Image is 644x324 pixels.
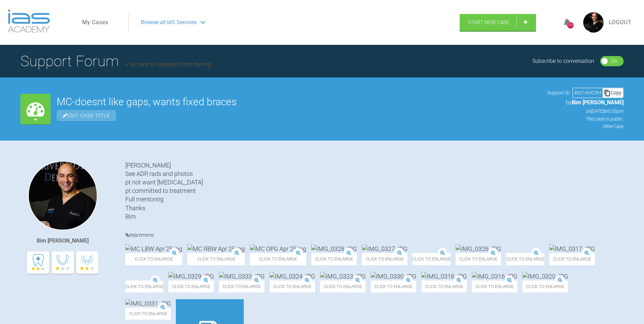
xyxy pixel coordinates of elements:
img: IMG_0316.JPG [472,272,517,281]
img: profile.png [583,12,604,33]
img: IMG_0317.JPG [549,245,595,253]
img: IMG_0326.JPG [456,245,501,253]
span: Click to enlarge [125,253,182,265]
span: Click to enlarge [187,253,245,265]
img: MC OPG Apr 25.jpg [250,245,306,253]
span: Click to enlarge [270,281,315,292]
h4: Attachments [125,231,624,239]
span: Click to enlarge [522,281,568,292]
a: Go back to Advanced Post-training [126,61,211,68]
img: IMG_0329.JPG [168,272,214,281]
span: Click to enlarge [125,281,163,292]
img: IMG_0320.JPG [522,272,568,281]
img: IMG_0330.JPG [371,272,416,281]
a: Start New Case [460,14,536,31]
img: IMG_0331.JPG [125,299,171,308]
div: On [611,57,618,66]
span: Click to enlarge [421,281,467,292]
span: Click to enlarge [125,308,171,320]
span: Click to enlarge [456,253,501,265]
span: Bim [PERSON_NAME] [572,99,624,106]
div: Subscribe to conversation [532,57,594,66]
span: Click to enlarge [412,253,450,265]
img: IMG_0327.JPG [362,245,407,253]
span: Click to enlarge [362,253,407,265]
span: Click to enlarge [472,281,517,292]
div: # 3Z1AHCXH [573,89,603,96]
img: IMG_0328.JPG [311,245,357,253]
p: Other Case [547,123,624,130]
a: My Cases [82,18,108,27]
img: logo-light.3e3ef733.png [8,10,50,33]
div: Copy [603,88,623,97]
div: Bim [PERSON_NAME] [37,236,89,245]
div: 376 [567,22,574,29]
span: Start New Case [468,19,510,25]
h2: MC-doesnt like gaps, wants fixed braces [57,97,541,107]
p: on [DATE] at 5:05pm [547,107,624,115]
img: MC RBW Apr 25.jpg [187,245,245,253]
span: Click to enlarge [506,253,544,265]
div: [PERSON_NAME] See ADP, rads and photos pt not want [MEDICAL_DATA] pt committed to treatment Full ... [125,161,624,221]
span: Support ID [547,89,570,96]
span: Click to enlarge [549,253,595,265]
span: Click to enlarge [311,253,357,265]
img: IMG_0318.JPG [421,272,467,281]
a: Logout [609,18,632,27]
span: Browse all IAS Services [141,18,197,27]
span: Click to enlarge [371,281,416,292]
span: Click to enlarge [320,281,366,292]
img: MC LBW Apr 25.jpg [125,245,182,253]
img: IMG_0324.JPG [270,272,315,281]
p: by [547,98,624,107]
span: Click to enlarge [250,253,306,265]
span: Click to enlarge [168,281,214,292]
img: IMG_0323.JPG [320,272,366,281]
span: Click to enlarge [219,281,264,292]
img: Bim Sawhney [28,161,97,230]
h1: Support Forum [20,49,211,73]
p: This case is public. [547,115,624,123]
img: IMG_0333.JPG [219,272,264,281]
span: Edit Case Title [57,110,116,121]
